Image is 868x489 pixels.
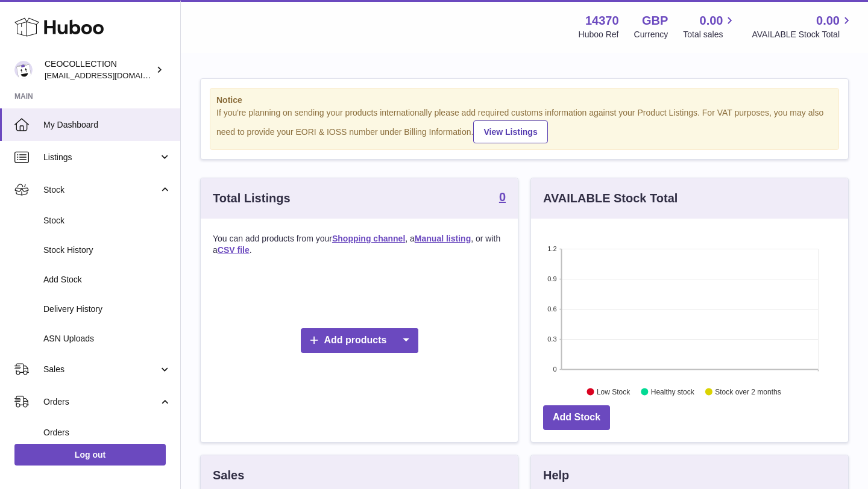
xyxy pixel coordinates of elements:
[547,245,556,252] text: 1.2
[816,13,840,29] span: 0.00
[43,427,171,438] span: Orders
[45,70,177,80] span: [EMAIL_ADDRESS][DOMAIN_NAME]
[45,58,153,81] div: CEOCOLLECTION
[547,305,556,313] text: 0.6
[752,13,854,40] a: 0.00 AVAILABLE Stock Total
[543,467,569,484] h3: Help
[715,387,781,396] text: Stock over 2 months
[43,274,171,285] span: Add Stock
[213,467,244,484] h3: Sales
[43,364,159,375] span: Sales
[216,95,832,106] strong: Notice
[43,304,171,315] span: Delivery History
[553,366,556,373] text: 0
[301,328,418,353] a: Add products
[499,191,506,203] strong: 0
[43,244,171,256] span: Stock History
[683,13,737,40] a: 0.00 Total sales
[14,61,33,79] img: jferguson@ceocollection.co.uk
[700,13,723,29] span: 0.00
[213,190,291,207] h3: Total Listings
[499,191,506,205] a: 0
[579,29,619,40] div: Huboo Ref
[642,13,668,29] strong: GBP
[597,387,631,396] text: Low Stock
[43,215,171,226] span: Stock
[14,444,166,466] a: Log out
[547,275,556,282] text: 0.9
[216,107,832,143] div: If you're planning on sending your products internationally please add required customs informati...
[543,405,610,430] a: Add Stock
[683,29,737,40] span: Total sales
[651,387,695,396] text: Healthy stock
[43,152,159,163] span: Listings
[43,396,159,408] span: Orders
[415,234,471,243] a: Manual listing
[332,234,405,243] a: Shopping channel
[473,120,547,143] a: View Listings
[43,184,159,196] span: Stock
[752,29,854,40] span: AVAILABLE Stock Total
[213,233,506,256] p: You can add products from your , a , or with a .
[218,245,250,255] a: CSV file
[543,190,678,207] h3: AVAILABLE Stock Total
[547,335,556,343] text: 0.3
[43,333,171,344] span: ASN Uploads
[634,29,668,40] div: Currency
[585,13,619,29] strong: 14370
[43,119,171,131] span: My Dashboard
